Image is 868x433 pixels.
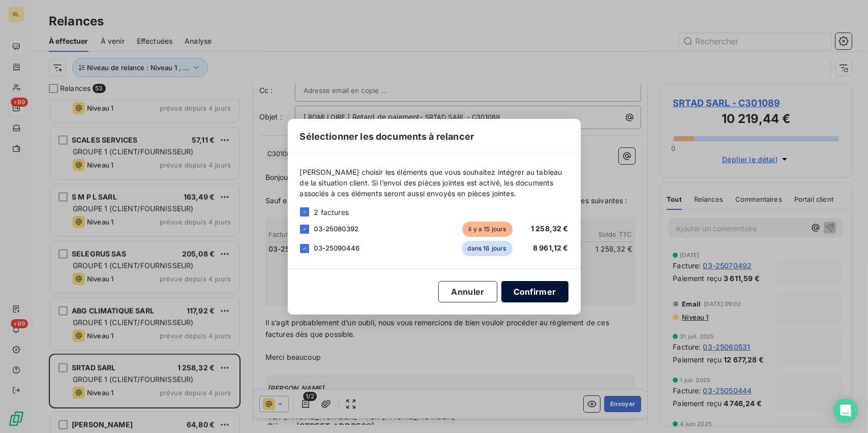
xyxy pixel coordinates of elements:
[462,241,513,256] span: dans 16 jours
[314,244,360,252] span: 03-25090446
[300,130,474,143] span: Sélectionner les documents à relancer
[533,243,568,252] span: 8 961,12 €
[314,225,359,233] span: 03-25080392
[300,167,568,199] span: [PERSON_NAME] choisir les éléments que vous souhaitez intégrer au tableau de la situation client....
[438,281,497,302] button: Annuler
[833,398,858,423] div: Open Intercom Messenger
[462,222,512,237] span: il y a 15 jours
[501,281,568,302] button: Confirmer
[531,224,568,233] span: 1 258,32 €
[314,207,349,218] span: 2 factures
